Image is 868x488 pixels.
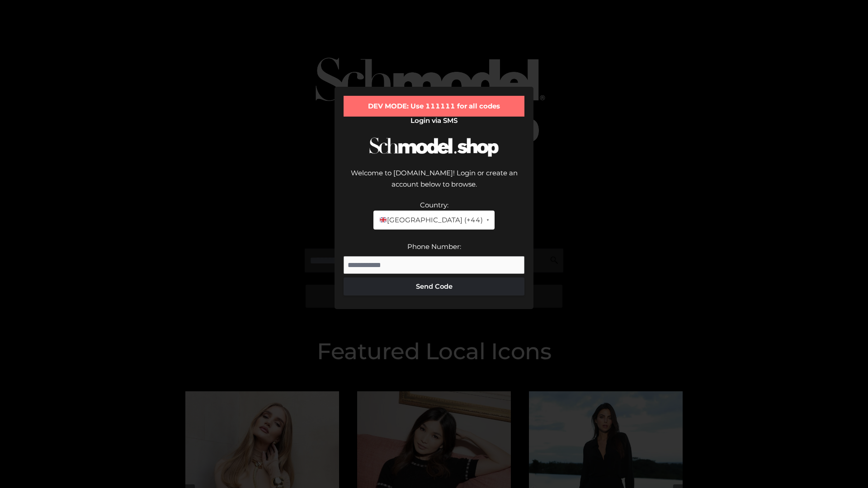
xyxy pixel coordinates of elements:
label: Country: [420,201,448,209]
img: 🇬🇧 [380,216,387,223]
label: Phone Number: [407,242,461,251]
img: Schmodel Logo [366,129,502,165]
div: Welcome to [DOMAIN_NAME]! Login or create an account below to browse. [344,167,524,199]
button: Send Code [344,277,524,296]
div: DEV MODE: Use 111111 for all codes [344,96,524,117]
h2: Login via SMS [344,117,524,125]
span: [GEOGRAPHIC_DATA] (+44) [379,214,482,226]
